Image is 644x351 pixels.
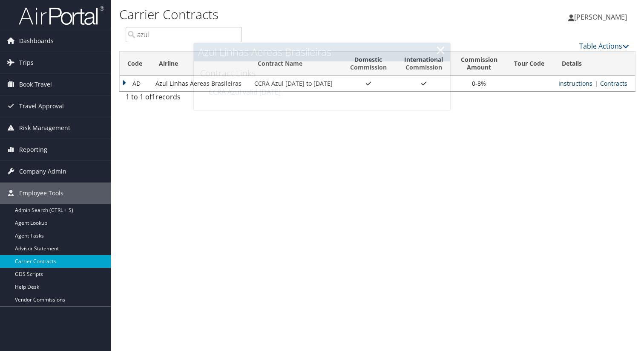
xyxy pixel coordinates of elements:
a: × [436,41,446,58]
input: Search [126,27,242,42]
td: AD [120,76,151,91]
span: Reporting [19,139,47,160]
h2: Azul Linhas Aereas Brasileiras [194,43,451,61]
td: Azul Linhas Aereas Brasileiras [151,76,250,91]
span: Travel Approval [19,96,64,117]
th: Details: activate to sort column ascending [554,52,635,76]
a: Table Actions [579,41,629,51]
span: [PERSON_NAME] [574,12,627,22]
span: Company Admin [19,161,66,182]
th: CommissionAmount: activate to sort column ascending [452,52,506,76]
h1: Carrier Contracts [119,6,463,23]
img: airportal-logo.png [19,6,104,26]
th: Tour Code: activate to sort column ascending [506,52,554,76]
h3: Contract Links [200,67,444,79]
span: Employee Tools [19,183,63,204]
span: 1 [152,92,155,102]
a: [PERSON_NAME] [568,4,635,30]
a: View Ticketing Instructions [558,79,592,87]
div: 1 to 1 of records [126,92,242,106]
a: CCRA Azul valid [DATE] [209,87,281,97]
th: Code: activate to sort column descending [120,52,151,76]
span: Risk Management [19,117,70,139]
span: Dashboards [19,30,54,52]
td: 0-8% [452,76,506,91]
span: Trips [19,52,34,73]
span: Book Travel [19,74,52,95]
a: View Contracts [600,79,627,87]
span: | [592,79,600,87]
th: Airline: activate to sort column ascending [151,52,250,76]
